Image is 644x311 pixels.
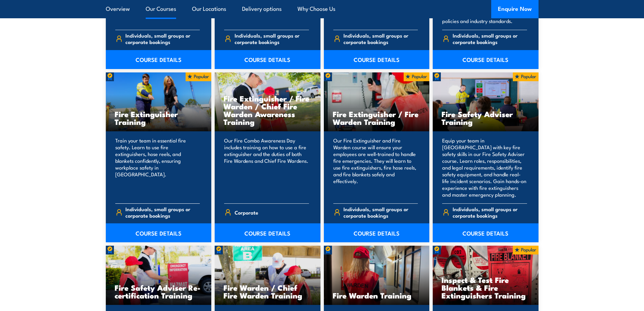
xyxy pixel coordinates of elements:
[115,137,200,198] p: Train your team in essential fire safety. Learn to use fire extinguishers, hose reels, and blanke...
[343,32,418,45] span: Individuals, small groups or corporate bookings
[115,110,203,126] h3: Fire Extinguisher Training
[333,291,421,299] h3: Fire Warden Training
[224,137,309,198] p: Our Fire Combo Awareness Day includes training on how to use a fire extinguisher and the duties o...
[442,137,527,198] p: Equip your team in [GEOGRAPHIC_DATA] with key fire safety skills in our Fire Safety Adviser cours...
[442,110,530,126] h3: Fire Safety Adviser Training
[324,50,430,69] a: COURSE DETAILS
[215,50,320,69] a: COURSE DETAILS
[125,32,200,45] span: Individuals, small groups or corporate bookings
[333,110,421,126] h3: Fire Extinguisher / Fire Warden Training
[125,206,200,219] span: Individuals, small groups or corporate bookings
[235,32,309,45] span: Individuals, small groups or corporate bookings
[453,206,527,219] span: Individuals, small groups or corporate bookings
[235,207,258,218] span: Corporate
[115,284,203,299] h3: Fire Safety Adviser Re-certification Training
[433,223,539,242] a: COURSE DETAILS
[343,206,418,219] span: Individuals, small groups or corporate bookings
[442,276,530,299] h3: Inspect & Test Fire Blankets & Fire Extinguishers Training
[215,223,320,242] a: COURSE DETAILS
[324,223,430,242] a: COURSE DETAILS
[433,50,539,69] a: COURSE DETAILS
[106,50,212,69] a: COURSE DETAILS
[333,137,418,198] p: Our Fire Extinguisher and Fire Warden course will ensure your employees are well-trained to handl...
[223,94,312,126] h3: Fire Extinguisher / Fire Warden / Chief Fire Warden Awareness Training
[453,32,527,45] span: Individuals, small groups or corporate bookings
[223,284,312,299] h3: Fire Warden / Chief Fire Warden Training
[106,223,212,242] a: COURSE DETAILS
